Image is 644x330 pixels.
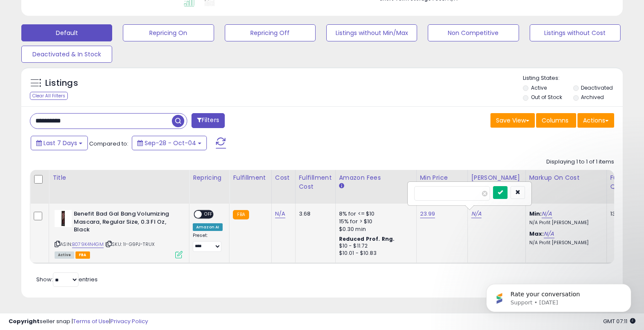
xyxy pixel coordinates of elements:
[529,230,544,238] b: Max:
[299,210,329,218] div: 3.68
[428,24,519,41] button: Non Competitive
[110,317,148,325] a: Privacy Policy
[31,136,88,150] button: Last 7 Days
[9,318,148,326] div: seller snap | |
[529,240,600,246] p: N/A Profit [PERSON_NAME]
[610,173,640,191] div: Fulfillable Quantity
[275,173,292,182] div: Cost
[339,210,410,218] div: 8% for <= $10
[577,113,614,128] button: Actions
[36,275,98,283] span: Show: entries
[471,173,522,182] div: [PERSON_NAME]
[193,233,223,252] div: Preset:
[473,266,644,326] iframe: Intercom notifications message
[45,77,78,89] h5: Listings
[299,173,332,191] div: Fulfillment Cost
[233,173,267,182] div: Fulfillment
[339,235,395,242] b: Reduced Prof. Rng.
[339,225,410,233] div: $0.30 min
[30,92,68,100] div: Clear All Filters
[525,170,606,204] th: The percentage added to the cost of goods (COGS) that forms the calculator for Min & Max prices.
[275,210,285,218] a: N/A
[581,84,613,91] label: Deactivated
[542,210,552,218] a: N/A
[581,93,604,101] label: Archived
[339,250,410,257] div: $10.01 - $10.83
[52,173,186,182] div: Title
[193,223,223,231] div: Amazon AI
[471,210,482,218] a: N/A
[21,46,112,63] button: Deactivated & In Stock
[339,242,410,250] div: $10 - $11.72
[530,24,621,41] button: Listings without Cost
[75,251,90,259] span: FBA
[145,139,196,147] span: Sep-28 - Oct-04
[531,93,562,101] label: Out of Stock
[490,113,535,128] button: Save View
[55,210,72,227] img: 31JGfwhn0nL._SL40_.jpg
[544,230,554,238] a: N/A
[529,173,603,182] div: Markup on Cost
[610,210,637,218] div: 138
[123,24,214,41] button: Repricing On
[55,251,74,259] span: All listings currently available for purchase on Amazon
[420,173,464,182] div: Min Price
[89,140,128,148] span: Compared to:
[21,24,112,41] button: Default
[523,74,623,82] p: Listing States:
[339,218,410,225] div: 15% for > $10
[326,24,417,41] button: Listings without Min/Max
[73,317,109,325] a: Terms of Use
[420,210,435,218] a: 23.99
[72,241,104,248] a: B079K4N4GM
[193,173,226,182] div: Repricing
[191,113,225,128] button: Filters
[542,116,569,125] span: Columns
[339,173,413,182] div: Amazon Fees
[531,84,547,91] label: Active
[529,210,542,218] b: Min:
[202,211,215,218] span: OFF
[546,158,614,166] div: Displaying 1 to 1 of 1 items
[55,210,183,257] div: ASIN:
[74,210,177,236] b: Benefit Bad Gal Bang Volumizing Mascara, Regular Size, 0.3 Fl Oz, Black
[105,241,154,248] span: | SKU: 1I-G9PJ-TRUX
[225,24,316,41] button: Repricing Off
[132,136,207,150] button: Sep-28 - Oct-04
[9,317,40,325] strong: Copyright
[529,220,600,226] p: N/A Profit [PERSON_NAME]
[44,139,77,147] span: Last 7 Days
[233,210,249,219] small: FBA
[339,182,344,190] small: Amazon Fees.
[536,113,576,128] button: Columns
